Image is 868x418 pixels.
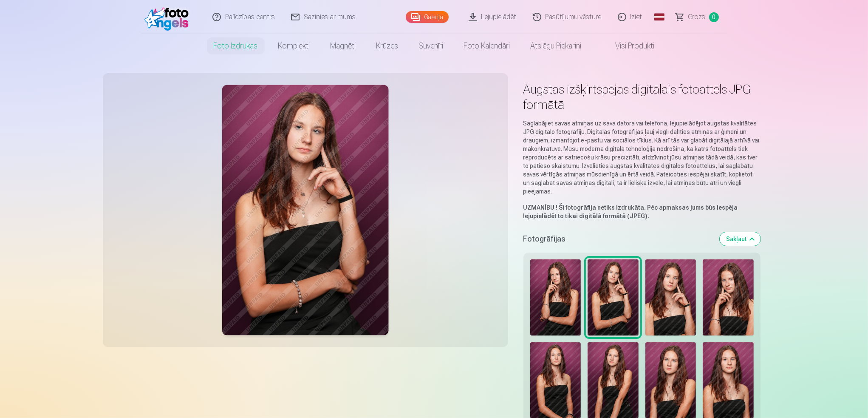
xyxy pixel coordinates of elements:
[720,232,761,246] button: Sakļaut
[144,3,193,31] img: /fa1
[366,34,409,58] a: Krūzes
[454,34,520,58] a: Foto kalendāri
[688,12,706,22] span: Grozs
[709,12,719,22] span: 0
[409,34,454,58] a: Suvenīri
[268,34,320,58] a: Komplekti
[320,34,366,58] a: Magnēti
[523,119,761,196] p: Saglabājiet savas atmiņas uz sava datora vai telefona, lejupielādējot augstas kvalitātes JPG digi...
[523,204,738,219] strong: Šī fotogrāfija netiks izdrukāta. Pēc apmaksas jums būs iespēja lejupielādēt to tikai digitālā for...
[592,34,665,58] a: Visi produkti
[520,34,592,58] a: Atslēgu piekariņi
[406,11,449,23] a: Galerija
[523,82,761,112] h1: Augstas izšķirtspējas digitālais fotoattēls JPG formātā
[523,233,713,245] h5: Fotogrāfijas
[523,204,558,211] strong: UZMANĪBU !
[204,34,268,58] a: Foto izdrukas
